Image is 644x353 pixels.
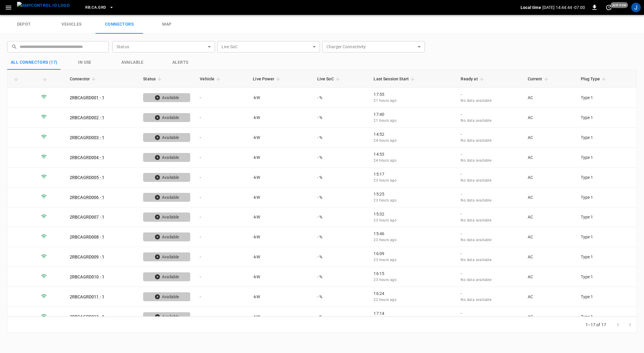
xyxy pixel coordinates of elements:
td: - [195,267,248,287]
td: AC [523,148,576,168]
div: Available [143,213,190,221]
a: 2RBCAGRD006 - 1 [70,195,104,200]
td: Type 1 [576,287,637,307]
td: - kW [248,207,312,227]
span: just now [611,2,628,8]
td: Type 1 [576,128,637,148]
a: 2RBCAGRD010 - 1 [70,274,104,279]
p: 16:15 [374,271,451,277]
div: Available [143,252,190,261]
td: - [195,168,248,188]
td: - % [312,108,369,128]
span: 23 hours ago [374,258,397,262]
p: 14:52 [374,131,451,137]
td: Type 1 [576,207,637,227]
div: Available [143,173,190,182]
td: - % [312,168,369,188]
p: - [461,251,518,257]
td: - [195,227,248,247]
span: Current [528,75,550,82]
td: - [195,148,248,168]
td: - % [312,207,369,227]
a: 2RBCAGRD001 - 1 [70,95,104,100]
span: No data available [461,238,491,242]
td: - kW [248,128,312,148]
span: No data available [461,99,491,103]
div: Available [143,193,190,202]
a: 2RBCAGRD008 - 1 [70,235,104,239]
a: vehicles [48,15,95,34]
div: Available [143,153,190,162]
td: AC [523,267,576,287]
td: Type 1 [576,188,637,207]
td: AC [523,247,576,267]
td: - % [312,287,369,307]
td: AC [523,88,576,108]
a: 2RBCAGRD007 - 1 [70,215,104,219]
span: 21 hours ago [374,118,397,123]
td: - % [312,307,369,327]
span: Connector [70,75,97,82]
td: - % [312,88,369,108]
p: 15:25 [374,191,451,197]
button: Alerts [157,55,204,70]
span: 24 hours ago [374,138,397,143]
p: 16:09 [374,251,451,257]
td: Type 1 [576,148,637,168]
td: - kW [248,108,312,128]
a: 2RBCAGRD005 - 1 [70,175,104,180]
p: - [461,191,518,197]
p: - [461,211,518,217]
a: 2RBCAGRD004 - 1 [70,155,104,160]
span: No data available [461,198,491,202]
td: AC [523,307,576,327]
td: - [195,188,248,207]
td: - % [312,227,369,247]
p: - [461,310,518,316]
p: - [461,290,518,296]
td: Type 1 [576,307,637,327]
p: Local time [521,4,541,10]
p: 17:40 [374,111,451,117]
td: - [195,128,248,148]
span: No data available [461,118,491,123]
span: 24 hours ago [374,158,397,163]
td: - kW [248,227,312,247]
span: Plug Type [581,75,608,82]
td: AC [523,207,576,227]
span: RB.CA.GRD [85,4,106,11]
p: - [461,171,518,177]
td: - % [312,247,369,267]
button: All Connectors (17) [7,55,61,70]
div: Available [143,113,190,122]
span: No data available [461,258,491,262]
a: 2RBCAGRD012 - 1 [70,314,104,319]
span: 23 hours ago [374,178,397,182]
span: Vehicle [200,75,222,82]
a: connectors [95,15,143,34]
button: Available [109,55,157,70]
button: set refresh interval [604,3,614,12]
button: in use [61,55,109,70]
td: Type 1 [576,168,637,188]
span: 21 hours ago [374,99,397,103]
span: No data available [461,158,491,163]
p: [DATE] 14:44:44 -07:00 [542,4,585,10]
td: - kW [248,188,312,207]
span: Ready at [461,75,485,82]
div: Available [143,272,190,281]
span: Last Session Start [374,75,417,82]
span: No data available [461,138,491,143]
td: Type 1 [576,227,637,247]
span: No data available [461,278,491,282]
p: - [461,131,518,137]
td: - [195,287,248,307]
td: AC [523,108,576,128]
span: 23 hours ago [374,238,397,242]
p: 17:55 [374,91,451,97]
span: No data available [461,218,491,222]
p: 1–17 of 17 [586,322,606,328]
td: AC [523,128,576,148]
a: 2RBCAGRD003 - 1 [70,135,104,140]
td: - kW [248,287,312,307]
